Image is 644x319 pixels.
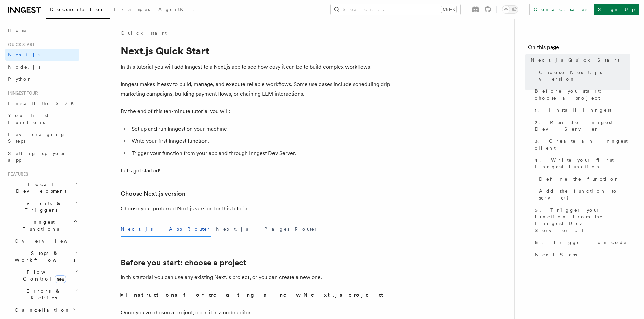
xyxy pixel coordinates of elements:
span: Node.js [8,64,40,70]
span: Documentation [50,7,106,12]
a: 2. Run the Inngest Dev Server [532,116,630,135]
span: Python [8,76,33,82]
a: Before you start: choose a project [532,85,630,104]
span: Next.js Quick Start [531,57,619,63]
span: Overview [15,238,84,244]
a: Examples [110,2,154,18]
button: Search...Ctrl+K [331,4,460,15]
button: Cancellation [12,304,79,316]
a: Choose Next.js version [121,189,185,198]
a: Your first Functions [5,109,79,128]
a: 3. Create an Inngest client [532,135,630,154]
a: Choose Next.js version [536,66,630,85]
a: Documentation [46,2,110,19]
p: In this tutorial you can use any existing Next.js project, or you can create a new one. [121,273,391,282]
span: Leveraging Steps [8,132,65,144]
a: Quick start [121,30,167,36]
a: Next.js Quick Start [528,54,630,66]
span: Next.js [8,52,40,57]
span: Setting up your app [8,151,66,163]
a: 5. Trigger your function from the Inngest Dev Server UI [532,204,630,236]
a: Leveraging Steps [5,128,79,147]
a: 4. Write your first Inngest function [532,154,630,173]
a: Next Steps [532,248,630,261]
a: Define the function [536,173,630,185]
a: Before you start: choose a project [121,258,246,267]
span: Flow Control [12,269,74,282]
span: Add the function to serve() [539,188,630,201]
span: Define the function [539,176,620,182]
span: Errors & Retries [12,288,73,301]
li: Set up and run Inngest on your machine. [129,124,391,134]
li: Write your first Inngest function. [129,136,391,146]
a: Sign Up [594,4,639,15]
span: 1. Install Inngest [535,107,611,113]
button: Toggle dark mode [502,5,518,14]
a: 6. Trigger from code [532,236,630,248]
li: Trigger your function from your app and through Inngest Dev Server. [129,149,391,158]
span: new [55,275,66,283]
p: Choose your preferred Next.js version for this tutorial: [121,204,391,213]
a: Home [5,24,79,36]
a: 1. Install Inngest [532,104,630,116]
button: Errors & Retries [12,285,79,304]
p: Let's get started! [121,166,391,176]
a: Add the function to serve() [536,185,630,204]
strong: Instructions for creating a new Next.js project [126,292,386,298]
span: Cancellation [12,307,70,313]
span: Before you start: choose a project [535,88,630,101]
a: Next.js [5,49,79,61]
span: 3. Create an Inngest client [535,138,630,151]
button: Flow Controlnew [12,266,79,285]
p: By the end of this ten-minute tutorial you will: [121,107,391,116]
h1: Next.js Quick Start [121,45,391,57]
button: Local Development [5,178,79,197]
kbd: Ctrl+K [441,6,456,13]
button: Next.js - App Router [121,221,211,237]
a: Python [5,73,79,85]
button: Steps & Workflows [12,247,79,266]
button: Events & Triggers [5,197,79,216]
span: 2. Run the Inngest Dev Server [535,119,630,132]
summary: Instructions for creating a new Next.js project [121,290,391,300]
button: Inngest Functions [5,216,79,235]
span: 5. Trigger your function from the Inngest Dev Server UI [535,207,630,234]
span: Inngest Functions [5,219,73,232]
h4: On this page [528,43,630,54]
a: Install the SDK [5,97,79,109]
span: Next Steps [535,251,577,258]
p: In this tutorial you will add Inngest to a Next.js app to see how easy it can be to build complex... [121,62,391,72]
a: Overview [12,235,79,247]
a: AgentKit [154,2,198,18]
span: Features [5,171,28,177]
span: 4. Write your first Inngest function [535,157,630,170]
button: Next.js - Pages Router [216,221,318,237]
a: Node.js [5,61,79,73]
span: Install the SDK [8,101,78,106]
span: Inngest tour [5,90,38,96]
a: Contact sales [529,4,591,15]
span: Events & Triggers [5,200,74,213]
span: Home [8,27,27,34]
p: Once you've chosen a project, open it in a code editor. [121,308,391,317]
a: Setting up your app [5,147,79,166]
span: Choose Next.js version [539,69,630,82]
span: Local Development [5,181,74,194]
p: Inngest makes it easy to build, manage, and execute reliable workflows. Some use cases include sc... [121,80,391,99]
span: Quick start [5,42,35,47]
span: Your first Functions [8,113,48,125]
span: Examples [114,7,150,12]
span: AgentKit [158,7,194,12]
span: Steps & Workflows [12,250,75,263]
span: 6. Trigger from code [535,239,627,246]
